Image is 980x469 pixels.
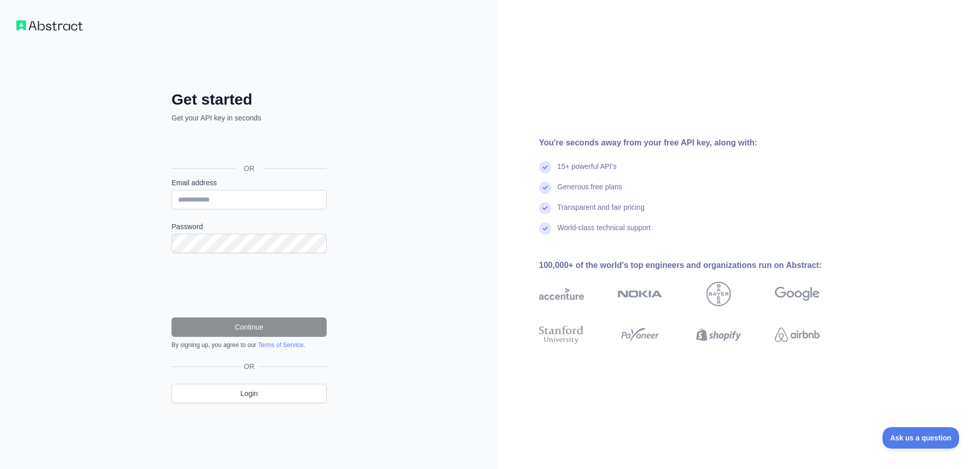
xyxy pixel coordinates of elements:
div: Transparent and fair pricing [557,202,645,223]
div: World-class technical support [557,223,651,243]
label: Email address [171,178,327,188]
button: Continue [171,317,327,337]
a: Terms of Service [258,341,303,349]
img: check mark [539,161,551,174]
img: nokia [618,282,663,306]
div: 100,000+ of the world's top engineers and organizations run on Abstract: [539,259,852,271]
img: check mark [539,182,551,194]
div: By signing up, you agree to our . [171,341,327,349]
p: Get your API key in seconds [171,113,327,123]
img: payoneer [618,324,663,346]
img: stanford university [539,324,584,346]
img: check mark [539,223,551,235]
img: shopify [696,324,741,346]
img: google [775,282,820,306]
span: OR [236,163,263,174]
img: bayer [706,282,731,306]
iframe: Toggle Customer Support [883,427,960,449]
div: 15+ powerful API's [557,161,617,182]
div: You're seconds away from your free API key, along with: [539,137,852,149]
img: Workflow [16,20,83,31]
div: Generous free plans [557,182,622,202]
h2: Get started [171,90,327,109]
iframe: reCAPTCHA [171,265,327,305]
img: airbnb [775,324,820,346]
span: OR [240,361,259,372]
img: accenture [539,282,584,306]
label: Password [171,221,327,232]
img: check mark [539,202,551,214]
iframe: Sign in with Google Button [166,134,330,157]
a: Login [171,384,327,403]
